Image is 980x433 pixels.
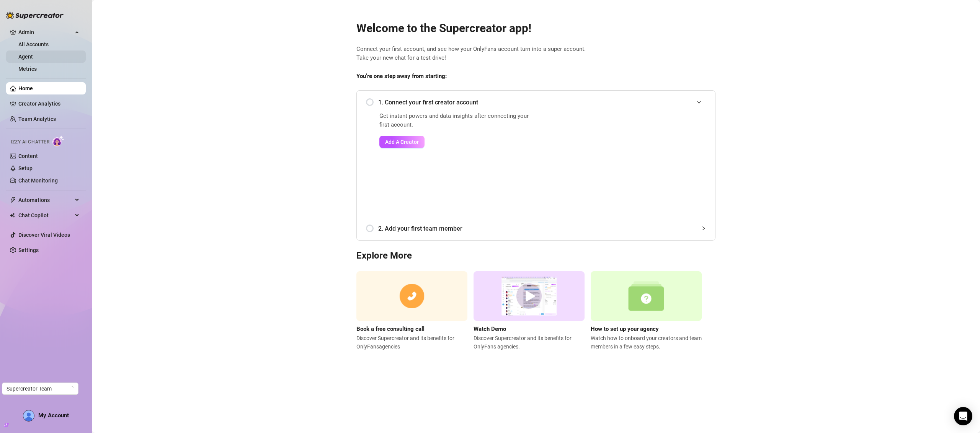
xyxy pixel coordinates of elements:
[474,271,585,351] a: Watch DemoDiscover Supercreator and its benefits for OnlyFans agencies.
[18,85,33,91] a: Home
[378,224,706,233] span: 2. Add your first team member
[18,209,73,221] span: Chat Copilot
[4,422,9,428] span: build
[23,410,34,421] img: AD_cMMTxCeTpmN1d5MnKJ1j-_uXZCpTKapSSqNGg4PyXtR_tCW7gZXTNmFz2tpVv9LSyNV7ff1CaS4f4q0HLYKULQOwoM5GQR...
[378,98,706,107] span: 1. Connect your first creator account
[356,45,715,63] span: Connect your first account, and see how your OnlyFans account turn into a super account. Take you...
[697,100,701,104] span: expanded
[7,383,74,394] span: Supercreator Team
[356,271,467,351] a: Book a free consulting callDiscover Supercreator and its benefits for OnlyFansagencies
[553,112,706,210] iframe: Add Creators
[474,271,585,321] img: supercreator demo
[356,334,467,351] span: Discover Supercreator and its benefits for OnlyFans agencies
[591,271,702,321] img: setup agency guide
[18,54,33,60] a: Agent
[10,197,16,203] span: thunderbolt
[18,232,70,238] a: Discover Viral Videos
[52,135,64,147] img: AI Chatter
[356,326,425,332] strong: Book a free consulting call
[38,412,69,419] span: My Account
[591,326,659,332] strong: How to set up your agency
[18,116,56,122] a: Team Analytics
[10,29,16,35] span: crown
[591,334,702,351] span: Watch how to onboard your creators and team members in a few easy steps.
[591,271,702,351] a: How to set up your agencyWatch how to onboard your creators and team members in a few easy steps.
[701,226,706,231] span: collapsed
[356,21,715,36] h2: Welcome to the Supercreator app!
[474,334,585,351] span: Discover Supercreator and its benefits for OnlyFans agencies.
[356,73,447,80] strong: You’re one step away from starting:
[474,326,506,332] strong: Watch Demo
[356,250,715,262] h3: Explore More
[18,165,33,171] a: Setup
[379,112,534,130] span: Get instant powers and data insights after connecting your first account.
[18,26,73,38] span: Admin
[379,136,534,148] a: Add A Creator
[385,139,419,145] span: Add A Creator
[366,93,706,112] div: 1. Connect your first creator account
[18,153,38,159] a: Content
[69,386,75,392] span: loading
[18,177,58,184] a: Chat Monitoring
[18,98,80,110] a: Creator Analytics
[11,138,49,146] span: Izzy AI Chatter
[356,271,467,321] img: consulting call
[954,407,972,425] div: Open Intercom Messenger
[6,11,64,19] img: logo-BBDzfeDw.svg
[366,219,706,238] div: 2. Add your first team member
[10,213,15,218] img: Chat Copilot
[379,136,425,148] button: Add A Creator
[18,41,49,47] a: All Accounts
[18,194,73,206] span: Automations
[18,247,39,253] a: Settings
[18,66,37,72] a: Metrics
